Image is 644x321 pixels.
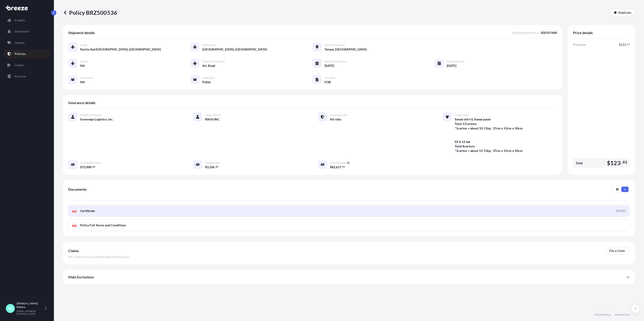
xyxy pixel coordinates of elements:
span: Cargo Owner [205,113,221,117]
span: All risks [330,117,341,122]
span: $ [330,166,332,169]
span: 000 [86,166,92,169]
span: Shipment details [68,31,95,35]
p: Policy BRZ500536 [63,9,117,16]
span: , [209,166,209,169]
span: Place of Delivery [324,43,345,47]
span: Mode of Transport [202,60,225,63]
span: $ [80,166,82,169]
span: Freight Cost [205,161,219,165]
a: File a Claim [604,247,630,254]
span: RIKAI INC [205,117,219,122]
span: S00107468 [541,31,557,35]
span: $ [205,166,207,169]
span: Insurance details [68,100,95,105]
p: [EMAIL_ADDRESS][DOMAIN_NAME] [17,310,44,315]
p: Claims [15,63,24,67]
span: , [335,166,336,169]
span: Total [576,161,583,165]
a: Claims [4,61,50,70]
div: Main Exclusions [68,272,630,282]
div: [DATE] [616,209,626,213]
span: Commodity Value [80,161,101,165]
span: NA [80,63,85,68]
span: Date of Arrival [447,60,464,63]
text: PDF [73,225,76,227]
span: 40 [216,166,218,168]
span: Destination [202,43,216,47]
a: Privacy Policy [595,313,611,317]
span: [DATE] [324,63,334,68]
span: Origin [80,43,88,47]
span: Coverage Type [330,113,347,117]
span: Claims [68,249,79,253]
span: Date of Departure [324,60,346,63]
span: 3 [207,166,209,169]
span: . [342,166,342,168]
a: PDFCertificate[DATE] [68,205,630,217]
span: [DATE] [447,63,456,68]
p: Insights [15,18,25,22]
span: [GEOGRAPHIC_DATA], [GEOGRAPHIC_DATA] [202,47,267,52]
span: 82 [332,166,335,169]
span: Insured Value [330,161,346,165]
p: Shipments [15,29,29,34]
a: Quotes [4,38,50,47]
span: Load Type [202,76,214,80]
span: Freight Forwarder [80,113,102,117]
span: 106 [209,166,215,169]
span: Booking Reference : [512,31,539,35]
span: FOB [324,80,331,84]
span: Pallet [202,80,210,84]
span: No claims were submitted against this policy . [68,255,130,259]
p: File a Claim [609,249,625,253]
a: Invoices [4,72,50,81]
a: Terms of Use [615,313,630,317]
p: Policies [15,52,26,56]
span: 04 [342,166,345,168]
span: Price details [573,31,593,35]
span: . [215,166,215,168]
span: 93 [627,44,630,45]
span: $ [607,160,610,166]
a: Shipments [4,27,50,36]
span: Premium [573,42,586,47]
p: [PERSON_NAME] Ribeiro [17,302,44,309]
span: Main Exclusions [68,275,94,279]
span: Tempe, [GEOGRAPHIC_DATA] [324,47,367,52]
a: Insights [4,16,50,25]
p: Invoices [15,74,26,79]
span: 123 [621,43,626,46]
span: Policy Full Terms and Conditions [80,223,126,227]
span: . [626,44,627,45]
span: Air, Road [202,63,215,68]
p: Quotes [15,40,25,45]
p: Duplicate [618,10,631,15]
span: Sovereign Logistics, Inc. [80,117,113,122]
span: 617 [336,166,341,169]
span: . [92,166,92,168]
a: PDFPolicy Full Terms and Conditions [68,219,630,231]
span: 93 [622,161,627,164]
span: 72 [82,166,86,169]
span: , [86,166,86,169]
span: 123 [610,160,621,166]
span: Narita Apt/[GEOGRAPHIC_DATA], [GEOGRAPHIC_DATA] [80,47,161,52]
text: PDF [73,211,76,212]
span: Vessel [80,60,87,63]
span: $ [619,43,621,46]
span: Certificate [80,209,95,213]
span: Documents [68,187,87,192]
span: . [621,161,622,164]
a: Policies [4,49,50,58]
span: Commodity [455,113,469,117]
a: Duplicate [610,9,635,16]
span: Incoterm [324,76,335,80]
span: 00 [93,166,95,168]
span: Sweat shirt & Sweat pants Total 17cartons *1carton = about 10-11kg 37cm x 52cm x 50cm SS & LS tee... [455,117,523,153]
span: NA [80,80,85,84]
span: M [9,306,12,311]
span: Containers [80,76,93,80]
